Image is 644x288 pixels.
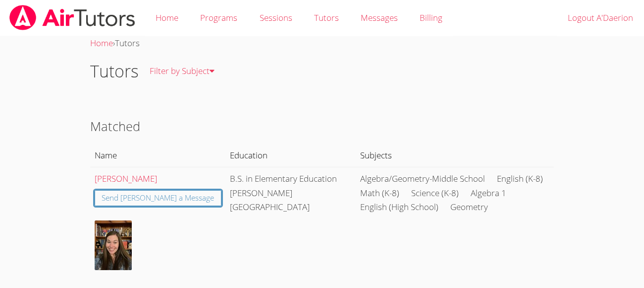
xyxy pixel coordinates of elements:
h1: Tutors [90,59,139,84]
a: [PERSON_NAME] [95,173,157,184]
a: Send [PERSON_NAME] a Message [95,190,222,207]
td: B.S. in Elementary Education [PERSON_NAME][GEOGRAPHIC_DATA] [226,167,356,279]
img: airtutors_banner-c4298cdbf04f3fff15de1276eac7730deb9818008684d7c2e4769d2f7ddbe033.png [8,5,136,30]
li: Algebra/Geometry-Middle School [360,172,485,186]
th: Education [226,144,356,167]
li: English (K-8) [497,172,543,186]
th: Subjects [356,144,554,167]
li: English (High School) [360,200,438,215]
span: Tutors [115,37,140,49]
li: Algebra 1 [471,186,506,201]
span: Messages [361,12,398,23]
h2: Matched [90,117,554,136]
a: Filter by Subject [139,53,225,89]
img: avatar.png [95,220,132,270]
li: Geometry [450,200,488,215]
div: › [90,36,554,51]
li: Science (K-8) [411,186,459,201]
th: Name [90,144,226,167]
li: Math (K-8) [360,186,399,201]
a: Home [90,37,113,49]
